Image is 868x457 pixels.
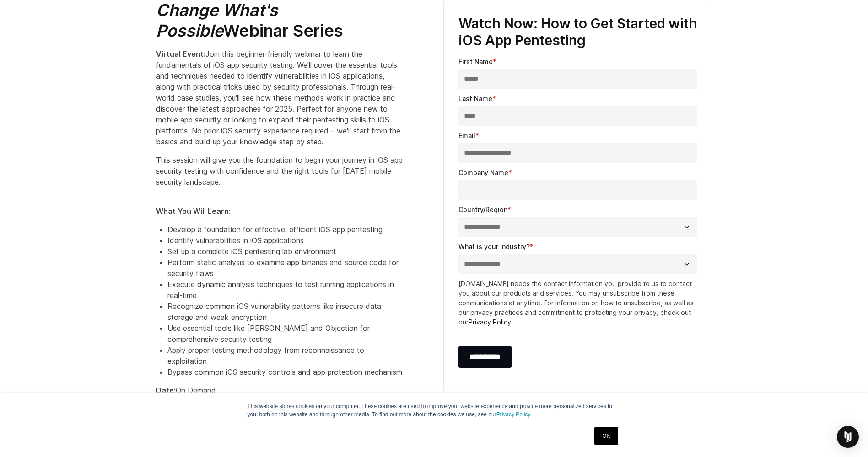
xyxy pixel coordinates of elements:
[594,427,618,445] a: OK
[458,169,508,176] span: Company Name
[167,246,403,257] li: Set up a complete iOS pentesting lab environment
[837,426,859,448] div: Open Intercom Messenger
[458,95,492,102] span: Last Name
[156,155,403,186] span: This session will give you the foundation to begin your journey in iOS app security testing with ...
[167,345,403,367] li: Apply proper testing methodology from reconnaissance to exploitation
[156,49,205,58] strong: Virtual Event:
[458,243,530,250] span: What is your industry?
[167,257,403,279] li: Perform static analysis to examine app binaries and source code for security flaws
[167,279,403,301] li: Execute dynamic analysis techniques to test running applications in real-time
[469,318,511,326] a: Privacy Policy
[458,15,697,49] h3: Watch Now: How to Get Started with iOS App Pentesting
[458,206,507,213] span: Country/Region
[156,386,176,395] strong: Date:
[458,132,475,139] span: Email
[248,402,621,419] p: This website stores cookies on your computer. These cookies are used to improve your website expe...
[167,367,403,377] li: Bypass common iOS security controls and app protection mechanism
[496,411,532,418] a: Privacy Policy.
[167,224,403,235] li: Develop a foundation for effective, efficient iOS app pentesting
[156,385,403,396] p: On Demand
[167,235,403,246] li: Identify vulnerabilities in iOS applications
[156,49,400,146] span: Join this beginner-friendly webinar to learn the fundamentals of iOS app security testing. We'll ...
[458,58,493,65] span: First Name
[156,207,231,216] strong: What You Will Learn:
[167,301,403,323] li: Recognize common iOS vulnerability patterns like insecure data storage and weak encryption
[167,323,403,345] li: Use essential tools like [PERSON_NAME] and Objection for comprehensive security testing
[458,279,697,327] p: [DOMAIN_NAME] needs the contact information you provide to us to contact you about our products a...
